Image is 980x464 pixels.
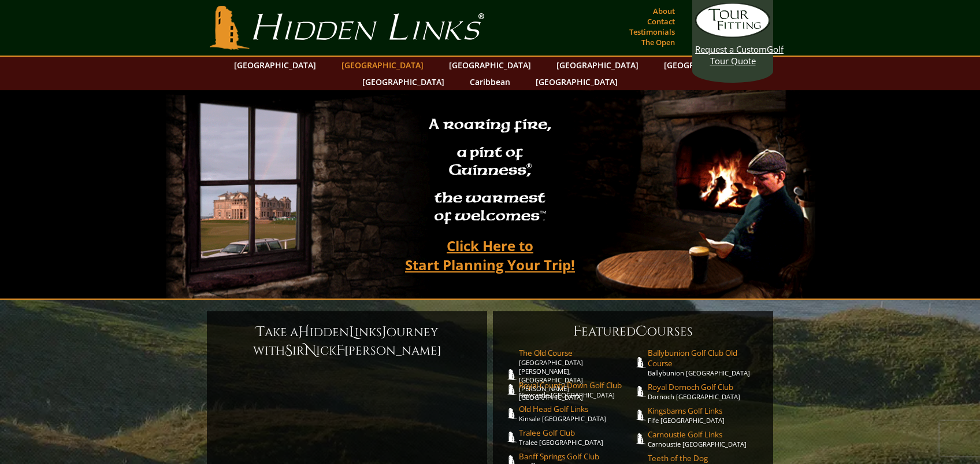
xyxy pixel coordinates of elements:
[648,382,762,392] span: Royal Dornoch Golf Club
[305,341,316,360] span: N
[644,13,678,30] a: Contact
[648,453,762,463] span: Teeth of the Dog
[648,406,762,416] span: Kingsbarns Golf Links
[382,323,387,341] span: J
[218,323,476,360] h6: ake a idden inks ourney with ir ick [PERSON_NAME]
[285,341,292,360] span: S
[519,428,633,438] span: Tralee Golf Club
[573,322,581,341] span: F
[648,429,762,440] span: Carnoustie Golf Links
[648,429,762,448] a: Carnoustie Golf LinksCarnoustie [GEOGRAPHIC_DATA]
[639,34,678,50] a: The Open
[695,3,770,67] a: Request a CustomGolf Tour Quote
[519,451,633,462] span: Banff Springs Golf Club
[298,323,310,341] span: H
[504,322,762,341] h6: eatured ourses
[551,57,644,73] a: [GEOGRAPHIC_DATA]
[530,73,623,90] a: [GEOGRAPHIC_DATA]
[519,348,633,402] a: The Old Course[GEOGRAPHIC_DATA][PERSON_NAME], [GEOGRAPHIC_DATA][PERSON_NAME] [GEOGRAPHIC_DATA]
[650,3,678,19] a: About
[464,73,516,90] a: Caribbean
[519,428,633,447] a: Tralee Golf ClubTralee [GEOGRAPHIC_DATA]
[695,43,767,55] span: Request a Custom
[357,73,450,90] a: [GEOGRAPHIC_DATA]
[394,232,586,278] a: Click Here toStart Planning Your Trip!
[519,348,633,358] span: The Old Course
[336,57,429,73] a: [GEOGRAPHIC_DATA]
[349,323,355,341] span: L
[626,24,678,40] a: Testimonials
[519,380,633,391] span: Royal County Down Golf Club
[228,57,322,73] a: [GEOGRAPHIC_DATA]
[336,341,344,360] span: F
[648,348,762,377] a: Ballybunion Golf Club Old CourseBallybunion [GEOGRAPHIC_DATA]
[519,380,633,399] a: Royal County Down Golf ClubNewcastle [GEOGRAPHIC_DATA]
[519,404,633,423] a: Old Head Golf LinksKinsale [GEOGRAPHIC_DATA]
[636,322,647,341] span: C
[658,57,752,73] a: [GEOGRAPHIC_DATA]
[648,382,762,401] a: Royal Dornoch Golf ClubDornoch [GEOGRAPHIC_DATA]
[256,323,265,341] span: T
[421,111,559,232] h2: A roaring fire, a pint of Guinness , the warmest of welcomes™.
[648,348,762,369] span: Ballybunion Golf Club Old Course
[648,406,762,425] a: Kingsbarns Golf LinksFife [GEOGRAPHIC_DATA]
[519,404,633,414] span: Old Head Golf Links
[443,57,537,73] a: [GEOGRAPHIC_DATA]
